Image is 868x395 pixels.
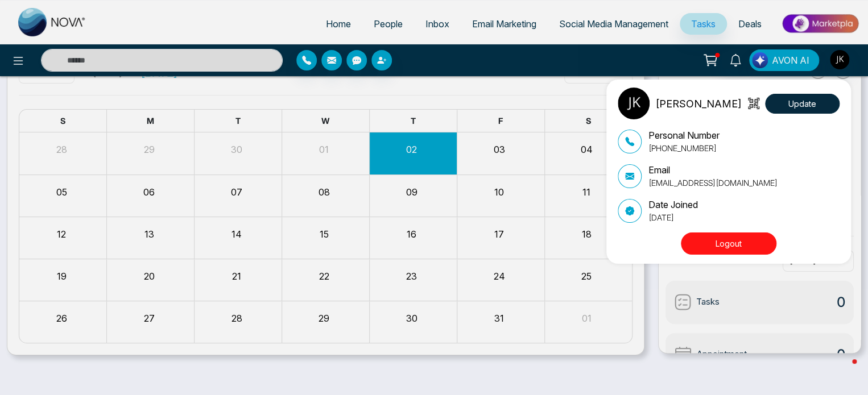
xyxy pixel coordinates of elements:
[648,198,698,211] p: Date Joined
[655,96,742,111] p: [PERSON_NAME]
[681,232,776,255] button: Logout
[648,142,720,154] p: [PHONE_NUMBER]
[648,177,778,189] p: [EMAIL_ADDRESS][DOMAIN_NAME]
[648,163,778,177] p: Email
[648,211,698,223] p: [DATE]
[765,94,840,114] button: Update
[829,356,857,384] iframe: Intercom live chat
[648,128,720,142] p: Personal Number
